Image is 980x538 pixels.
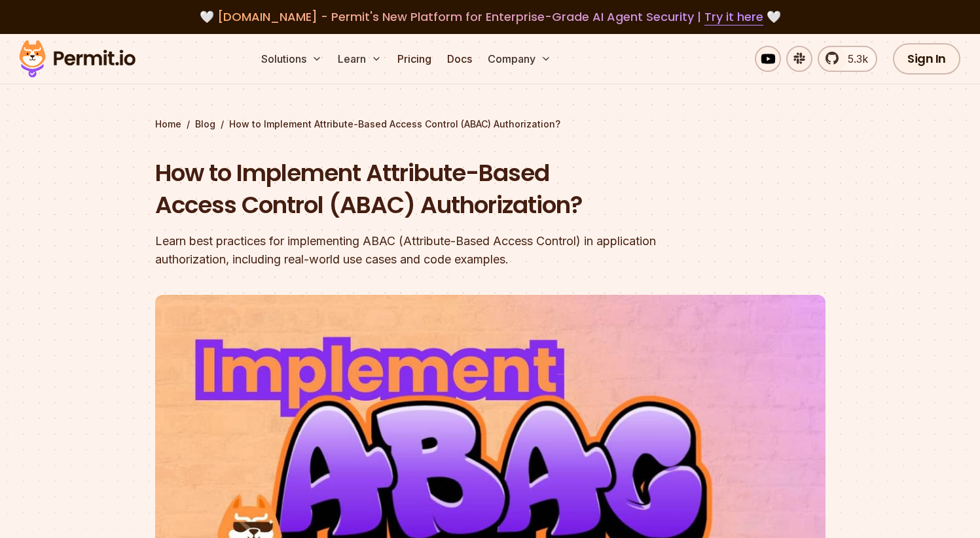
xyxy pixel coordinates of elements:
[256,46,327,72] button: Solutions
[155,118,826,131] div: / /
[155,157,658,222] h1: How to Implement Attribute-Based Access Control (ABAC) Authorization?
[442,46,477,72] a: Docs
[704,8,763,25] a: Try it here
[333,46,387,72] button: Learn
[893,43,960,75] a: Sign In
[13,37,141,81] img: Permit logo
[217,8,763,25] span: [DOMAIN_NAME] - Permit's New Platform for Enterprise-Grade AI Agent Security |
[818,46,877,72] a: 5.3k
[195,118,215,131] a: Blog
[155,232,658,269] div: Learn best practices for implementing ABAC (Attribute-Based Access Control) in application author...
[482,46,556,72] button: Company
[840,51,868,67] span: 5.3k
[155,118,181,131] a: Home
[31,8,949,26] div: 🤍 🤍
[392,46,437,72] a: Pricing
